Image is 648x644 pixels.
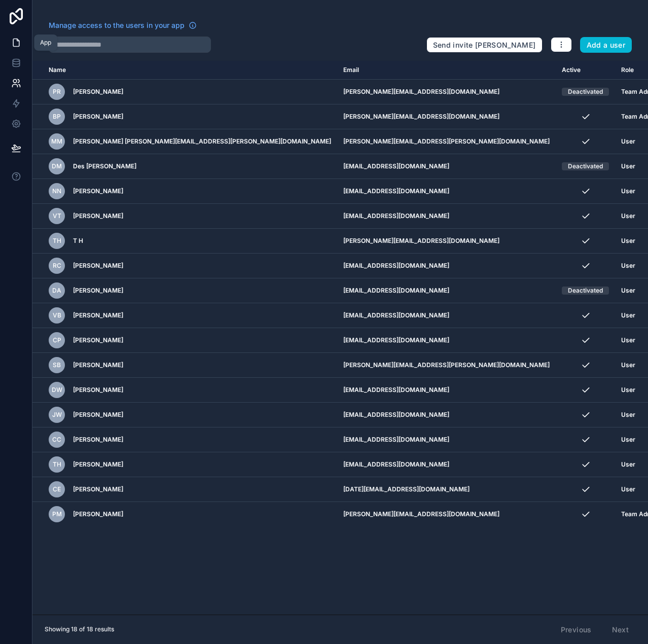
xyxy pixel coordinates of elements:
span: TH [53,460,61,469]
div: App [40,39,51,47]
span: [PERSON_NAME] [73,436,123,444]
td: [EMAIL_ADDRESS][DOMAIN_NAME] [337,378,556,403]
span: [PERSON_NAME] [73,336,123,344]
td: [PERSON_NAME][EMAIL_ADDRESS][PERSON_NAME][DOMAIN_NAME] [337,129,556,154]
span: User [621,262,635,270]
span: RC [53,262,61,270]
span: BP [53,113,61,121]
span: [PERSON_NAME] [73,187,123,195]
span: [PERSON_NAME] [73,88,123,96]
td: [EMAIL_ADDRESS][DOMAIN_NAME] [337,427,556,452]
span: [PERSON_NAME] [73,311,123,319]
td: [EMAIL_ADDRESS][DOMAIN_NAME] [337,328,556,353]
td: [PERSON_NAME][EMAIL_ADDRESS][DOMAIN_NAME] [337,80,556,104]
div: Deactivated [568,88,603,96]
span: DW [52,386,62,394]
td: [EMAIL_ADDRESS][DOMAIN_NAME] [337,154,556,179]
span: [PERSON_NAME] [73,287,123,295]
td: [EMAIL_ADDRESS][DOMAIN_NAME] [337,278,556,303]
td: [EMAIL_ADDRESS][DOMAIN_NAME] [337,303,556,328]
span: Des [PERSON_NAME] [73,162,136,170]
button: Add a user [580,37,632,53]
td: [EMAIL_ADDRESS][DOMAIN_NAME] [337,452,556,477]
span: SB [53,361,61,369]
td: [PERSON_NAME][EMAIL_ADDRESS][PERSON_NAME][DOMAIN_NAME] [337,353,556,378]
span: JW [52,411,62,419]
span: User [621,460,635,469]
span: User [621,386,635,394]
span: PM [52,510,62,518]
span: NN [52,187,61,195]
td: [PERSON_NAME][EMAIL_ADDRESS][DOMAIN_NAME] [337,502,556,527]
span: T H [73,237,83,245]
td: [EMAIL_ADDRESS][DOMAIN_NAME] [337,204,556,229]
span: DA [52,287,61,295]
span: VT [53,212,61,220]
span: User [621,162,635,170]
span: Manage access to the users in your app [49,20,185,30]
span: User [621,187,635,195]
span: PR [53,88,61,96]
span: VB [53,311,61,319]
span: [PERSON_NAME] [73,510,123,518]
span: CP [53,336,61,344]
td: [EMAIL_ADDRESS][DOMAIN_NAME] [337,254,556,278]
span: CC [52,436,61,444]
span: User [621,336,635,344]
span: User [621,411,635,419]
span: [PERSON_NAME] [73,262,123,270]
td: [PERSON_NAME][EMAIL_ADDRESS][DOMAIN_NAME] [337,104,556,129]
th: Email [337,61,556,80]
span: User [621,212,635,220]
th: Active [556,61,615,80]
span: [PERSON_NAME] [73,113,123,121]
span: User [621,237,635,245]
td: [EMAIL_ADDRESS][DOMAIN_NAME] [337,403,556,427]
div: Deactivated [568,162,603,170]
button: Send invite [PERSON_NAME] [426,37,543,53]
span: User [621,436,635,444]
span: DM [52,162,62,170]
div: scrollable content [32,61,648,615]
span: User [621,361,635,369]
span: [PERSON_NAME] [73,386,123,394]
td: [EMAIL_ADDRESS][DOMAIN_NAME] [337,179,556,204]
td: [PERSON_NAME][EMAIL_ADDRESS][DOMAIN_NAME] [337,229,556,254]
span: TH [53,237,61,245]
span: Showing 18 of 18 results [45,625,114,633]
span: [PERSON_NAME] [73,212,123,220]
span: User [621,311,635,319]
span: [PERSON_NAME] [73,485,123,493]
span: User [621,137,635,146]
span: User [621,287,635,295]
div: Deactivated [568,287,603,295]
span: [PERSON_NAME] [73,361,123,369]
span: [PERSON_NAME] [PERSON_NAME][EMAIL_ADDRESS][PERSON_NAME][DOMAIN_NAME] [73,137,331,146]
span: [PERSON_NAME] [73,411,123,419]
span: User [621,485,635,493]
span: [PERSON_NAME] [73,460,123,469]
th: Name [32,61,337,80]
span: Mm [51,137,62,146]
td: [DATE][EMAIL_ADDRESS][DOMAIN_NAME] [337,477,556,502]
a: Manage access to the users in your app [49,20,197,30]
span: CE [53,485,61,493]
